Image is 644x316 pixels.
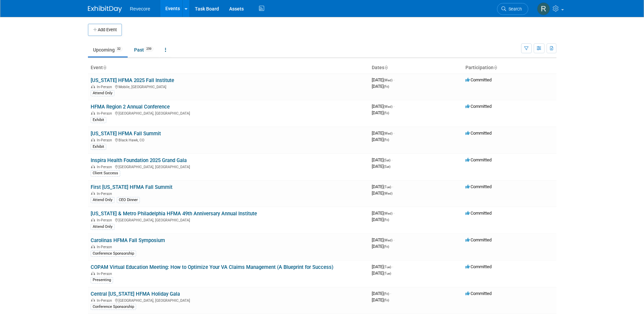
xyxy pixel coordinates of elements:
div: [GEOGRAPHIC_DATA], [GEOGRAPHIC_DATA] [91,110,366,116]
span: Committed [465,211,492,216]
span: - [393,211,394,216]
div: Attend Only [91,90,114,96]
span: [DATE] [372,77,394,82]
span: (Wed) [384,212,392,215]
span: (Fri) [384,111,389,115]
div: Attend Only [91,197,114,203]
a: Sort by Event Name [103,65,106,70]
a: [US_STATE] HFMA 2025 Fall Institute [91,77,174,83]
span: Committed [465,104,492,109]
div: [GEOGRAPHIC_DATA], [GEOGRAPHIC_DATA] [91,297,366,303]
span: [DATE] [372,217,389,222]
a: Central [US_STATE] HFMA Holiday Gala [91,291,180,297]
span: [DATE] [372,164,390,169]
a: [US_STATE] & Metro Philadelphia HFMA 49th Anniversary Annual Institute [91,211,257,217]
img: In-Person Event [91,272,95,275]
div: Attend Only [91,224,114,230]
span: Committed [465,77,492,82]
span: 259 [144,46,153,52]
span: 32 [115,46,123,52]
span: (Fri) [384,218,389,222]
span: (Tue) [384,185,391,189]
button: Add Event [88,24,122,36]
div: Conference Sponsorship [91,251,136,257]
span: In-Person [97,272,114,276]
span: Committed [465,291,492,296]
span: [DATE] [372,104,394,109]
div: Exhibit [91,117,106,123]
span: Search [506,6,522,12]
img: In-Person Event [91,85,95,88]
span: (Tue) [384,265,391,269]
span: [DATE] [372,211,394,216]
span: [DATE] [372,237,394,242]
a: Carolinas HFMA Fall Symposium [91,237,165,243]
th: Participation [463,62,556,74]
span: (Sat) [384,165,390,169]
img: In-Person Event [91,138,95,141]
span: In-Person [97,245,114,249]
span: - [390,291,391,296]
span: (Fri) [384,298,389,302]
span: Committed [465,237,492,242]
span: In-Person [97,138,114,142]
img: In-Person Event [91,192,95,195]
a: [US_STATE] HFMA Fall Summit [91,131,161,137]
span: (Wed) [384,192,392,195]
span: [DATE] [372,184,393,189]
span: [DATE] [372,297,389,302]
img: In-Person Event [91,111,95,115]
img: In-Person Event [91,245,95,248]
span: [DATE] [372,137,389,142]
img: In-Person Event [91,298,95,302]
div: Black Hawk, CO [91,137,366,142]
span: [DATE] [372,157,392,162]
div: Mobile, [GEOGRAPHIC_DATA] [91,84,366,89]
img: ExhibitDay [88,6,122,13]
span: [DATE] [372,110,389,115]
span: (Tue) [384,272,391,275]
a: COPAM Virtual Education Meeting: How to Optimize Your VA Claims Management (A Blueprint for Success) [91,264,333,270]
span: [DATE] [372,84,389,89]
span: - [392,184,393,189]
a: Upcoming32 [88,43,128,56]
span: - [391,157,392,162]
span: (Wed) [384,238,392,242]
div: Exhibit [91,144,106,150]
span: [DATE] [372,264,393,269]
a: Sort by Start Date [384,65,388,70]
span: (Fri) [384,245,389,249]
span: Committed [465,157,492,162]
span: Revecore [130,6,150,12]
a: Search [497,3,528,15]
span: (Fri) [384,292,389,296]
span: In-Person [97,111,114,116]
span: - [393,104,394,109]
span: [DATE] [372,271,391,276]
span: (Wed) [384,132,392,135]
div: [GEOGRAPHIC_DATA], [GEOGRAPHIC_DATA] [91,217,366,222]
span: (Sat) [384,158,390,162]
span: - [392,264,393,269]
div: Presenting [91,277,113,283]
span: (Fri) [384,85,389,88]
span: (Wed) [384,105,392,108]
span: In-Person [97,85,114,89]
div: Conference Sponsorship [91,304,136,310]
span: In-Person [97,298,114,303]
th: Dates [369,62,463,74]
th: Event [88,62,369,74]
span: In-Person [97,165,114,169]
img: Rachael Sires [537,2,550,15]
a: Past259 [129,43,159,56]
span: In-Person [97,218,114,222]
span: In-Person [97,192,114,196]
span: - [393,237,394,242]
span: (Fri) [384,138,389,142]
span: Committed [465,184,492,189]
a: HFMA Region 2 Annual Conference [91,104,170,110]
img: In-Person Event [91,218,95,221]
div: CEO Dinner [117,197,140,203]
a: Sort by Participation Type [494,65,497,70]
span: Committed [465,131,492,136]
